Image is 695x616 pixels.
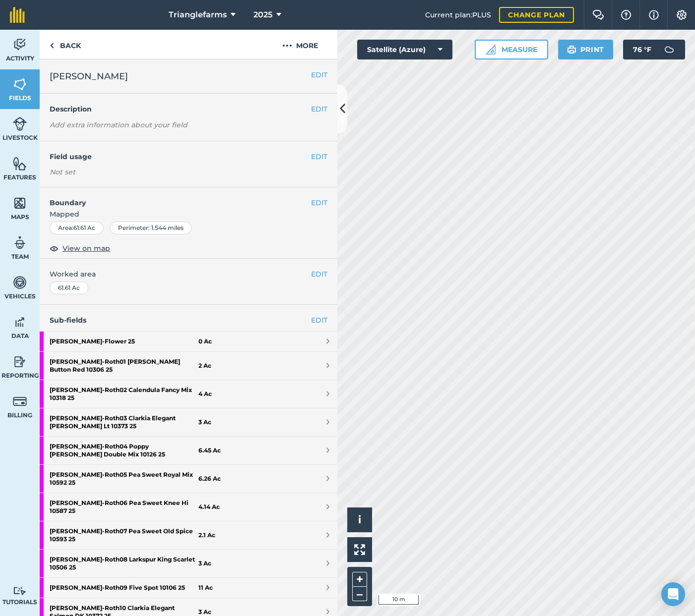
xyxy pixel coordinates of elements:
span: Mapped [40,209,337,220]
img: svg+xml;base64,PD94bWwgdmVyc2lvbj0iMS4wIiBlbmNvZGluZz0idXRmLTgiPz4KPCEtLSBHZW5lcmF0b3I6IEFkb2JlIE... [659,40,679,59]
button: More [263,30,337,59]
strong: 4 Ac [198,390,212,398]
img: svg+xml;base64,PHN2ZyB4bWxucz0iaHR0cDovL3d3dy53My5vcmcvMjAwMC9zdmciIHdpZHRoPSIxOCIgaGVpZ2h0PSIyNC... [50,242,59,254]
button: – [352,587,367,601]
a: Back [40,30,91,59]
strong: [PERSON_NAME] - Roth06 Pea Sweet Knee Hi 10587 25 [50,493,198,521]
a: Change plan [499,7,574,23]
img: svg+xml;base64,PHN2ZyB4bWxucz0iaHR0cDovL3d3dy53My5vcmcvMjAwMC9zdmciIHdpZHRoPSI1NiIgaGVpZ2h0PSI2MC... [13,77,27,92]
a: [PERSON_NAME]-Roth01 [PERSON_NAME] Button Red 10306 252 Ac [40,352,337,380]
strong: 6.45 Ac [198,447,221,454]
strong: 0 Ac [198,337,212,345]
button: Measure [475,40,548,59]
strong: 3 Ac [198,608,211,616]
img: A cog icon [676,10,688,20]
a: [PERSON_NAME]-Roth09 Five Spot 10106 2511 Ac [40,578,337,598]
strong: [PERSON_NAME] - Roth09 Five Spot 10106 25 [50,578,198,598]
button: Print [558,40,614,59]
img: Four arrows, one pointing top left, one top right, one bottom right and the last bottom left [354,544,365,555]
strong: [PERSON_NAME] - Flower 25 [50,332,198,351]
strong: 3 Ac [198,418,211,426]
img: A question mark icon [620,10,632,20]
img: svg+xml;base64,PHN2ZyB4bWxucz0iaHR0cDovL3d3dy53My5vcmcvMjAwMC9zdmciIHdpZHRoPSIyMCIgaGVpZ2h0PSIyNC... [282,40,292,52]
span: Current plan : PLUS [425,9,491,20]
button: EDIT [311,151,327,162]
a: [PERSON_NAME]-Roth08 Larkspur King Scarlet 10506 253 Ac [40,550,337,577]
img: svg+xml;base64,PD94bWwgdmVyc2lvbj0iMS4wIiBlbmNvZGluZz0idXRmLTgiPz4KPCEtLSBHZW5lcmF0b3I6IEFkb2JlIE... [13,354,27,369]
em: Add extra information about your field [50,120,188,129]
strong: 4.14 Ac [198,503,220,511]
img: svg+xml;base64,PD94bWwgdmVyc2lvbj0iMS4wIiBlbmNvZGluZz0idXRmLTgiPz4KPCEtLSBHZW5lcmF0b3I6IEFkb2JlIE... [13,116,27,131]
img: svg+xml;base64,PHN2ZyB4bWxucz0iaHR0cDovL3d3dy53My5vcmcvMjAwMC9zdmciIHdpZHRoPSI1NiIgaGVpZ2h0PSI2MC... [13,156,27,171]
h4: Sub-fields [40,315,337,326]
span: [PERSON_NAME] [50,69,128,83]
a: [PERSON_NAME]-Roth02 Calendula Fancy Mix 10318 254 Ac [40,380,337,408]
a: [PERSON_NAME]-Roth04 Poppy [PERSON_NAME] Double Mix 10126 256.45 Ac [40,437,337,464]
img: Ruler icon [486,45,496,55]
div: 61.61 Ac [50,281,88,294]
span: Worked area [50,269,327,280]
span: View on map [63,243,110,254]
strong: 2.1 Ac [198,531,215,539]
span: 2025 [253,9,272,21]
img: svg+xml;base64,PD94bWwgdmVyc2lvbj0iMS4wIiBlbmNvZGluZz0idXRmLTgiPz4KPCEtLSBHZW5lcmF0b3I6IEFkb2JlIE... [13,586,27,596]
img: svg+xml;base64,PD94bWwgdmVyc2lvbj0iMS4wIiBlbmNvZGluZz0idXRmLTgiPz4KPCEtLSBHZW5lcmF0b3I6IEFkb2JlIE... [13,37,27,52]
img: svg+xml;base64,PD94bWwgdmVyc2lvbj0iMS4wIiBlbmNvZGluZz0idXRmLTgiPz4KPCEtLSBHZW5lcmF0b3I6IEFkb2JlIE... [13,315,27,330]
button: EDIT [311,197,327,208]
div: Area : 61.61 Ac [50,222,104,234]
img: svg+xml;base64,PHN2ZyB4bWxucz0iaHR0cDovL3d3dy53My5vcmcvMjAwMC9zdmciIHdpZHRoPSIxOSIgaGVpZ2h0PSIyNC... [567,44,576,56]
a: [PERSON_NAME]-Flower 250 Ac [40,332,337,351]
h4: Boundary [40,187,311,208]
strong: [PERSON_NAME] - Roth07 Pea Sweet Old Spice 10593 25 [50,521,198,549]
strong: [PERSON_NAME] - Roth03 Clarkia Elegant [PERSON_NAME] Lt 10373 25 [50,408,198,436]
img: fieldmargin Logo [10,7,25,23]
button: Satellite (Azure) [357,40,452,59]
span: 76 ° F [633,40,651,59]
strong: [PERSON_NAME] - Roth05 Pea Sweet Royal Mix 10592 25 [50,465,198,493]
span: i [358,513,361,526]
div: Perimeter : 1.544 miles [110,222,192,234]
strong: 11 Ac [198,584,213,592]
img: Two speech bubbles overlapping with the left bubble in the forefront [592,10,604,20]
a: [PERSON_NAME]-Roth05 Pea Sweet Royal Mix 10592 256.26 Ac [40,465,337,493]
div: Not set [50,167,327,177]
a: [PERSON_NAME]-Roth06 Pea Sweet Knee Hi 10587 254.14 Ac [40,493,337,521]
button: EDIT [311,104,327,114]
button: EDIT [311,269,327,280]
a: [PERSON_NAME]-Roth03 Clarkia Elegant [PERSON_NAME] Lt 10373 253 Ac [40,408,337,436]
img: svg+xml;base64,PHN2ZyB4bWxucz0iaHR0cDovL3d3dy53My5vcmcvMjAwMC9zdmciIHdpZHRoPSIxNyIgaGVpZ2h0PSIxNy... [649,9,659,21]
h4: Description [50,104,327,114]
div: Open Intercom Messenger [661,582,685,606]
strong: 6.26 Ac [198,475,221,483]
strong: [PERSON_NAME] - Roth04 Poppy [PERSON_NAME] Double Mix 10126 25 [50,437,198,464]
button: EDIT [311,69,327,80]
strong: [PERSON_NAME] - Roth01 [PERSON_NAME] Button Red 10306 25 [50,352,198,380]
span: Trianglefarms [169,9,227,21]
a: [PERSON_NAME]-Roth07 Pea Sweet Old Spice 10593 252.1 Ac [40,521,337,549]
strong: [PERSON_NAME] - Roth08 Larkspur King Scarlet 10506 25 [50,550,198,577]
button: 76 °F [623,40,685,59]
button: i [347,507,372,532]
strong: [PERSON_NAME] - Roth02 Calendula Fancy Mix 10318 25 [50,380,198,408]
img: svg+xml;base64,PD94bWwgdmVyc2lvbj0iMS4wIiBlbmNvZGluZz0idXRmLTgiPz4KPCEtLSBHZW5lcmF0b3I6IEFkb2JlIE... [13,394,27,409]
img: svg+xml;base64,PHN2ZyB4bWxucz0iaHR0cDovL3d3dy53My5vcmcvMjAwMC9zdmciIHdpZHRoPSI1NiIgaGVpZ2h0PSI2MC... [13,196,27,211]
img: svg+xml;base64,PD94bWwgdmVyc2lvbj0iMS4wIiBlbmNvZGluZz0idXRmLTgiPz4KPCEtLSBHZW5lcmF0b3I6IEFkb2JlIE... [13,235,27,250]
a: EDIT [311,315,327,326]
h4: Field usage [50,151,311,162]
strong: 2 Ac [198,362,211,370]
img: svg+xml;base64,PD94bWwgdmVyc2lvbj0iMS4wIiBlbmNvZGluZz0idXRmLTgiPz4KPCEtLSBHZW5lcmF0b3I6IEFkb2JlIE... [13,275,27,290]
strong: 3 Ac [198,560,211,567]
img: svg+xml;base64,PHN2ZyB4bWxucz0iaHR0cDovL3d3dy53My5vcmcvMjAwMC9zdmciIHdpZHRoPSI5IiBoZWlnaHQ9IjI0Ii... [50,40,54,52]
button: + [352,572,367,587]
button: View on map [50,242,110,254]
